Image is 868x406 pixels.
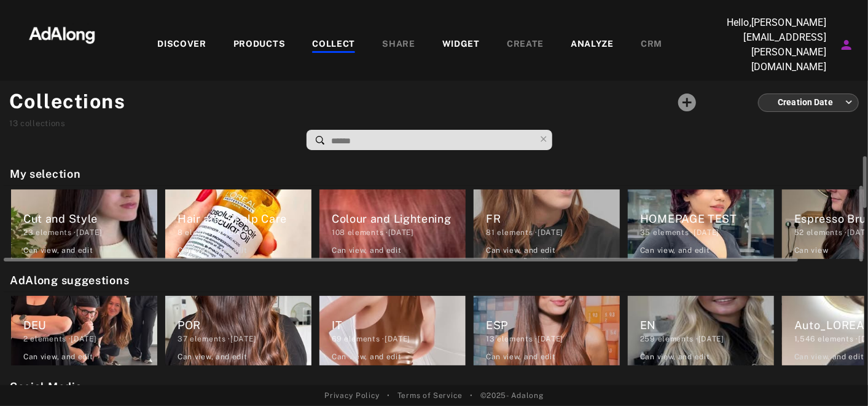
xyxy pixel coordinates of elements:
[486,351,556,362] div: Can view , and edit
[387,390,390,401] span: •
[332,245,402,256] div: Can view , and edit
[23,228,33,237] span: 23
[640,227,774,238] div: elements · [DATE]
[640,245,710,256] div: Can view , and edit
[178,227,311,238] div: elements · [DATE]
[9,119,18,128] span: 13
[470,186,624,263] div: FR81 elements ·[DATE]Can view, and edit
[332,227,466,238] div: elements · [DATE]
[312,38,355,52] div: COLLECT
[640,335,655,343] span: 259
[332,210,466,227] div: Colour and Lightening
[10,378,864,395] h2: Social Media
[640,317,774,333] div: EN
[332,351,402,362] div: Can view , and edit
[641,38,662,52] div: CRM
[794,351,864,362] div: Can view , and edit
[7,292,161,369] div: DEU2 elements ·[DATE]Can view, and edit
[507,38,544,52] div: CREATE
[316,292,469,369] div: IT69 elements ·[DATE]Can view, and edit
[671,87,703,118] button: Add a collecton
[23,227,157,238] div: elements · [DATE]
[703,15,826,74] p: Hello, [PERSON_NAME][EMAIL_ADDRESS][PERSON_NAME][DOMAIN_NAME]
[233,38,286,52] div: PRODUCTS
[162,292,315,369] div: POR37 elements ·[DATE]Can view, and edit
[486,317,620,333] div: ESP
[178,245,248,256] div: Can view , and edit
[23,317,157,333] div: DEU
[324,390,380,401] a: Privacy Policy
[486,333,620,344] div: elements · [DATE]
[486,228,495,237] span: 81
[794,335,816,343] span: 1,546
[571,38,614,52] div: ANALYZE
[397,390,463,401] a: Terms of Service
[794,245,829,256] div: Can view
[794,228,804,237] span: 52
[486,245,556,256] div: Can view , and edit
[640,351,710,362] div: Can view , and edit
[23,333,157,344] div: elements · [DATE]
[486,335,495,343] span: 13
[486,227,620,238] div: elements · [DATE]
[8,15,116,52] img: 63233d7d88ed69de3c212112c67096b6.png
[178,210,311,227] div: Hair and Scalp Care
[332,335,342,343] span: 69
[23,335,28,343] span: 2
[23,351,93,362] div: Can view , and edit
[640,210,774,227] div: HOMEPAGE TEST
[836,34,857,55] button: Account settings
[332,333,466,344] div: elements · [DATE]
[9,87,126,116] h1: Collections
[640,333,774,344] div: elements · [DATE]
[382,38,415,52] div: SHARE
[470,390,473,401] span: •
[23,245,93,256] div: Can view , and edit
[23,210,157,227] div: Cut and Style
[162,186,315,263] div: Hair and Scalp Care8 elements ·[DATE]Can view, and edit
[486,210,620,227] div: FR
[807,347,868,406] iframe: Chat Widget
[470,292,624,369] div: ESP13 elements ·[DATE]Can view, and edit
[178,317,311,333] div: POR
[316,186,469,263] div: Colour and Lightening108 elements ·[DATE]Can view, and edit
[157,38,206,52] div: DISCOVER
[178,333,311,344] div: elements · [DATE]
[640,228,651,237] span: 35
[332,228,345,237] span: 108
[178,228,183,237] span: 8
[10,165,864,182] h2: My selection
[10,272,864,289] h2: AdAlong suggestions
[442,38,480,52] div: WIDGET
[178,351,248,362] div: Can view , and edit
[807,347,868,406] div: Widget de chat
[178,335,187,343] span: 37
[332,317,466,333] div: IT
[769,86,853,119] div: Creation Date
[624,186,778,263] div: HOMEPAGE TEST35 elements ·[DATE]Can view, and edit
[480,390,544,401] span: © 2025 - Adalong
[7,186,161,263] div: Cut and Style23 elements ·[DATE]Can view, and edit
[624,292,778,369] div: EN259 elements ·[DATE]Can view, and edit
[9,117,126,130] div: collections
